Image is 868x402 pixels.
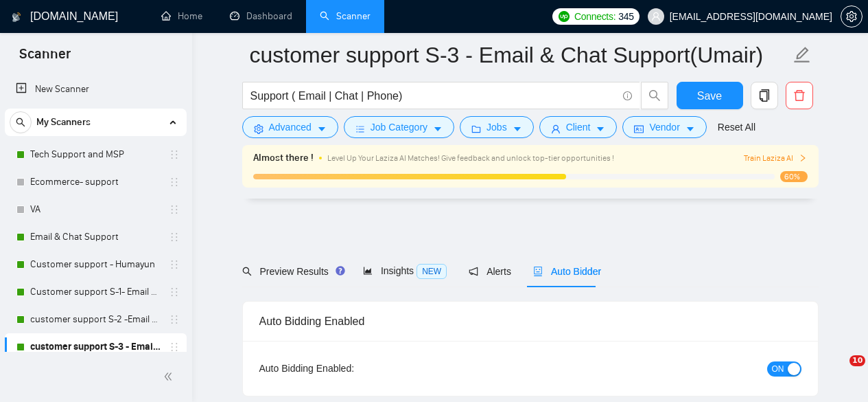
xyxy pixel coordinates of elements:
span: holder [169,287,180,298]
span: search [242,267,252,276]
span: holder [169,177,180,188]
input: Scanner name... [250,38,790,72]
a: Reset All [718,120,755,135]
span: notification [469,267,478,276]
span: search [642,89,668,102]
span: edit [793,46,811,64]
button: delete [786,82,813,109]
a: Email & Chat Support [30,223,161,251]
button: search [10,111,32,133]
button: search [641,82,668,109]
span: idcard [634,124,644,134]
span: area-chart [363,266,373,276]
span: Almost there ! [253,150,314,166]
span: double-left [163,370,177,383]
span: holder [169,204,180,215]
img: logo [12,6,21,28]
span: Insights [363,265,447,276]
span: Client [566,120,591,135]
div: Auto Bidding Enabled: [259,361,440,376]
span: Save [697,87,722,104]
span: Preview Results [242,266,341,277]
span: Scanner [8,44,82,73]
a: Customer support - Humayun [30,251,161,278]
button: idcardVendorcaret-down [622,116,706,138]
button: folderJobscaret-down [460,116,534,138]
span: folder [471,124,481,134]
span: caret-down [317,124,327,134]
input: Search Freelance Jobs... [250,87,617,104]
span: copy [751,89,777,102]
span: search [10,118,31,127]
span: robot [533,267,543,276]
span: Jobs [486,120,507,135]
span: ON [772,361,784,377]
span: Connects: [574,9,615,24]
button: settingAdvancedcaret-down [242,116,338,138]
span: 60% [780,171,808,182]
div: Tooltip anchor [334,265,347,277]
a: Customer support S-1- Email & Chat Support [30,278,161,306]
button: barsJob Categorycaret-down [344,116,454,138]
button: setting [841,5,863,27]
span: bars [355,124,365,134]
span: NEW [417,264,447,279]
span: caret-down [596,124,605,134]
span: caret-down [685,124,695,134]
li: New Scanner [5,76,187,103]
span: delete [786,89,812,102]
span: My Scanners [36,109,91,136]
span: setting [254,124,263,134]
a: dashboardDashboard [230,10,292,22]
span: Auto Bidder [533,266,601,277]
a: Tech Support and MSP [30,141,161,168]
a: customer support S-3 - Email & Chat Support(Umair) [30,333,161,361]
span: caret-down [513,124,522,134]
span: Level Up Your Laziza AI Matches! Give feedback and unlock top-tier opportunities ! [327,153,614,163]
span: user [551,124,561,134]
span: Alerts [469,266,511,277]
button: copy [751,82,778,109]
button: userClientcaret-down [539,116,618,138]
div: Auto Bidding Enabled [259,302,801,341]
span: holder [169,149,180,160]
span: Job Category [371,120,427,135]
span: Vendor [649,120,679,135]
img: upwork-logo.png [559,11,570,22]
span: user [651,12,661,21]
span: setting [841,11,862,22]
li: My Scanners [5,109,187,361]
span: holder [169,259,180,270]
span: holder [169,314,180,325]
a: homeHome [161,10,202,22]
iframe: Intercom live chat [821,355,854,388]
a: Ecommerce- support [30,168,161,196]
span: 345 [618,9,633,24]
button: Train Laziza AI [744,152,807,165]
a: searchScanner [320,10,371,22]
span: 10 [849,355,865,366]
button: Save [677,82,743,109]
span: right [799,154,807,162]
span: Advanced [269,120,312,135]
span: caret-down [433,124,443,134]
a: setting [841,11,863,22]
span: info-circle [623,91,632,100]
span: holder [169,342,180,353]
span: holder [169,232,180,243]
a: customer support S-2 -Email & Chat Support (Bulla) [30,306,161,333]
a: New Scanner [16,76,176,103]
a: VA [30,196,161,223]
